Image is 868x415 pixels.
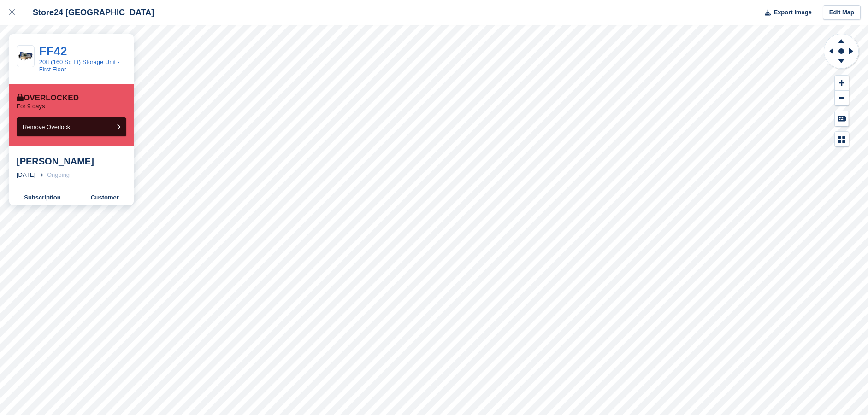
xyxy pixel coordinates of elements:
[17,103,45,110] p: For 9 days
[17,117,126,136] button: Remove Overlock
[835,132,849,147] button: Map Legend
[39,173,43,177] img: arrow-right-light-icn-cde0832a797a2874e46488d9cf13f60e5c3a73dbe684e267c42b8395dfbc2abf.svg
[17,170,35,180] div: [DATE]
[823,5,861,20] a: Edit Map
[759,5,812,20] button: Export Image
[24,7,154,18] div: Store24 [GEOGRAPHIC_DATA]
[23,123,70,130] span: Remove Overlock
[39,44,67,58] a: FF42
[17,50,34,63] img: 20-ft-container.jpg
[47,170,70,180] div: Ongoing
[17,94,79,103] div: Overlocked
[774,8,811,17] span: Export Image
[835,111,849,126] button: Keyboard Shortcuts
[835,76,849,91] button: Zoom In
[9,190,76,205] a: Subscription
[17,156,126,167] div: [PERSON_NAME]
[835,91,849,106] button: Zoom Out
[39,58,119,73] a: 20ft (160 Sq Ft) Storage Unit - First Floor
[76,190,134,205] a: Customer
